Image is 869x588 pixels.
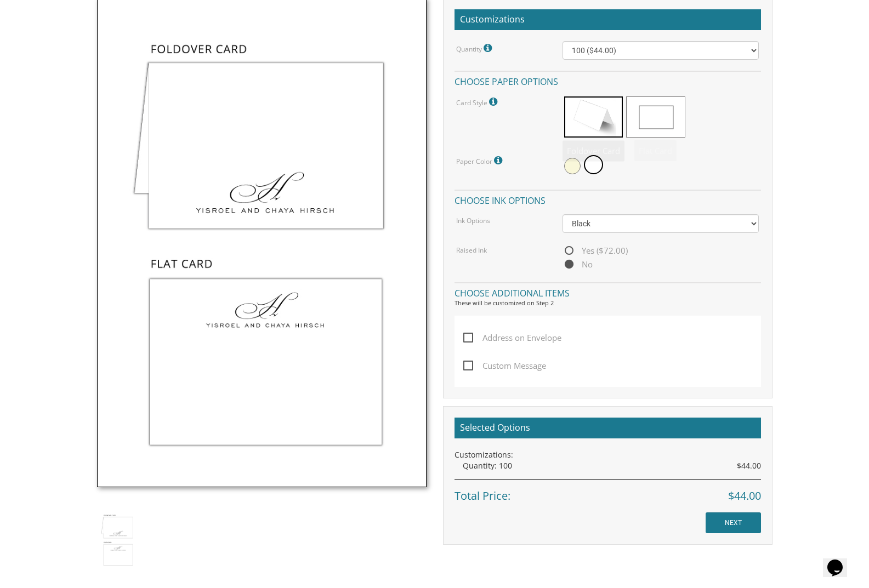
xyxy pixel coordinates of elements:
[463,460,761,471] div: Quantity: 100
[456,216,490,225] label: Ink Options
[456,153,505,168] label: Paper Color
[455,9,761,30] h2: Customizations
[463,331,561,345] span: Address on Envelope
[728,488,761,504] span: $44.00
[456,41,495,55] label: Quantity
[456,95,500,109] label: Card Style
[455,479,761,504] div: Total Price:
[706,512,761,533] input: NEXT
[455,418,761,438] h2: Selected Options
[455,71,761,90] h4: Choose paper options
[455,190,761,209] h4: Choose ink options
[455,299,761,307] div: These will be customized on Step 2
[455,282,761,301] h4: Choose additional items
[456,246,487,255] label: Raised Ink
[563,244,628,258] span: Yes ($72.00)
[97,509,138,570] img: style-5.jpg
[455,449,761,460] div: Customizations:
[463,359,546,373] span: Custom Message
[737,460,761,471] span: $44.00
[563,258,593,271] span: No
[823,544,858,577] iframe: chat widget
